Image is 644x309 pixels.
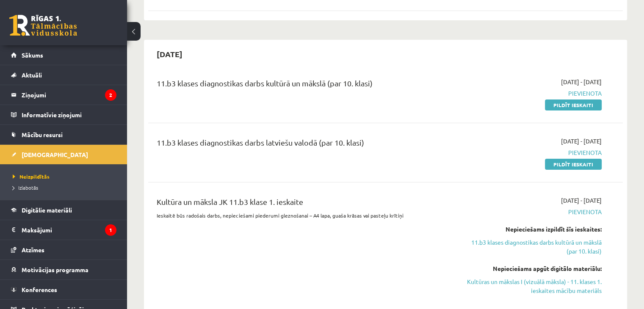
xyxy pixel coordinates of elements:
a: Informatīvie ziņojumi [11,105,116,124]
span: [DATE] - [DATE] [561,196,602,205]
a: Pildīt ieskaiti [545,159,602,170]
i: 1 [105,224,116,236]
i: 2 [105,89,116,101]
span: Izlabotās [13,184,38,191]
legend: Maksājumi [22,220,116,240]
a: Aktuāli [11,65,116,85]
a: Izlabotās [13,184,119,191]
a: 11.b3 klases diagnostikas darbs kultūrā un mākslā (par 10. klasi) [462,238,602,256]
legend: Informatīvie ziņojumi [22,105,116,124]
span: Konferences [22,286,57,293]
a: Pildīt ieskaiti [545,99,602,110]
span: Digitālie materiāli [22,206,72,214]
span: [DATE] - [DATE] [561,77,602,86]
a: Sākums [11,45,116,65]
span: Mācību resursi [22,131,63,138]
p: Ieskaitē būs radošais darbs, nepieciešami piederumi gleznošanai – A4 lapa, guaša krāsas vai paste... [157,212,449,219]
a: Kultūras un mākslas I (vizuālā māksla) - 11. klases 1. ieskaites mācību materiāls [462,277,602,295]
a: Maksājumi1 [11,220,116,240]
span: Pievienota [462,89,602,98]
a: Ziņojumi2 [11,85,116,105]
span: [DEMOGRAPHIC_DATA] [22,151,88,158]
a: Konferences [11,280,116,299]
span: Pievienota [462,207,602,216]
div: 11.b3 klases diagnostikas darbs latviešu valodā (par 10. klasi) [157,137,449,152]
a: Rīgas 1. Tālmācības vidusskola [9,15,77,36]
a: [DEMOGRAPHIC_DATA] [11,145,116,164]
div: Nepieciešams izpildīt šīs ieskaites: [462,225,602,234]
a: Atzīmes [11,240,116,259]
span: Pievienota [462,148,602,157]
h2: [DATE] [148,44,191,64]
span: Sākums [22,51,43,59]
div: Nepieciešams apgūt digitālo materiālu: [462,264,602,273]
span: Atzīmes [22,246,44,254]
a: Digitālie materiāli [11,200,116,220]
span: Aktuāli [22,71,42,79]
span: Neizpildītās [13,173,50,180]
a: Mācību resursi [11,125,116,144]
span: [DATE] - [DATE] [561,137,602,146]
div: 11.b3 klases diagnostikas darbs kultūrā un mākslā (par 10. klasi) [157,77,449,93]
legend: Ziņojumi [22,85,116,105]
span: Motivācijas programma [22,266,88,273]
a: Motivācijas programma [11,260,116,279]
div: Kultūra un māksla JK 11.b3 klase 1. ieskaite [157,196,449,212]
a: Neizpildītās [13,173,119,180]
